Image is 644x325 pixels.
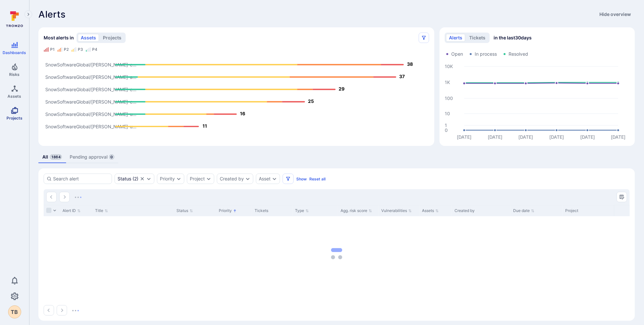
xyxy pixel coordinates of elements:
text: SnowSoftwareGlobal/[PERSON_NAME]-c... [45,62,136,68]
text: 29 [339,86,344,92]
a: All [38,151,66,163]
text: [DATE] [457,134,472,140]
button: projects [100,34,124,42]
text: 10K [445,64,453,69]
span: in the last 30 days [494,35,532,41]
span: Assets [8,94,21,99]
button: Sort by Assets [422,208,439,213]
button: Sort by Agg. risk score [341,208,372,213]
button: Expand dropdown [176,176,181,181]
text: [DATE] [611,134,626,140]
div: P2 [64,47,69,52]
button: Clear selection [140,176,145,181]
button: Sort by Title [95,208,108,213]
button: Show [296,177,307,181]
span: Select all rows [46,208,51,213]
img: Loading... [75,197,81,198]
text: [DATE] [549,134,564,140]
span: Dashboards [3,50,26,55]
svg: Alerts Bar [44,55,429,136]
button: Project [190,176,205,181]
div: P3 [78,47,83,52]
p: Sorted by: Higher priority first [233,207,237,214]
button: Sort by Vulnerabilities [381,208,412,213]
button: Priority [160,176,175,181]
button: Expand dropdown [245,176,250,181]
text: 0 [445,128,448,133]
text: [DATE] [580,134,595,140]
h1: Alerts [38,9,66,20]
div: alerts tabs [38,151,635,163]
a: Pending approval [66,151,118,163]
button: Expand dropdown [272,176,277,181]
div: Status [118,176,131,181]
text: 1 [445,123,447,128]
text: 1K [445,80,450,85]
button: alerts [446,34,465,42]
button: Sort by Alert ID [63,208,81,213]
button: Sort by Type [295,208,309,213]
button: Go to the previous page [46,192,57,202]
span: Resolved [509,51,528,57]
text: 11 [203,123,207,129]
div: Created by [455,208,508,214]
text: SnowSoftwareGlobal/[PERSON_NAME]-u... [45,112,136,117]
span: 1864 [50,154,62,160]
button: Manage columns [617,192,627,202]
span: Open [451,51,463,57]
div: P4 [92,47,97,52]
button: Expand dropdown [206,176,211,181]
button: Go to the previous page [44,305,54,316]
span: Projects [7,116,22,120]
button: tickets [466,34,488,42]
text: SnowSoftwareGlobal/[PERSON_NAME]-u... [45,124,136,130]
button: Expand navigation menu [24,10,32,18]
div: Tickets [255,208,290,214]
text: SnowSoftwareGlobal/[PERSON_NAME]-c... [45,87,136,92]
button: Sort by Status [176,208,193,213]
button: Expand dropdown [146,176,151,181]
button: assets [78,34,99,42]
text: SnowSoftwareGlobal/[PERSON_NAME]-c... [45,99,136,105]
text: 38 [407,62,413,67]
button: Asset [259,176,271,181]
div: Alerts/Tickets trend [440,27,635,146]
text: 100 [445,96,453,101]
span: 0 [109,154,114,160]
img: Loading... [72,310,79,311]
div: Taras Borodii [8,305,21,318]
button: Hide overview [595,9,635,20]
span: Risks [9,72,20,77]
button: Sort by Priority [219,208,237,213]
text: 10 [445,111,450,117]
button: Go to the next page [57,305,67,316]
text: SnowSoftwareGlobal/[PERSON_NAME]-a... [45,75,136,80]
button: Reset all [309,177,326,181]
text: 37 [399,74,405,79]
text: [DATE] [519,134,533,140]
span: Most alerts in [44,35,74,41]
button: Created by [220,176,244,181]
button: Sort by Due date [513,208,535,213]
span: In process [475,51,497,57]
div: Project [565,208,641,214]
button: Go to the next page [59,192,70,202]
text: [DATE] [488,134,502,140]
button: TB [8,305,21,318]
div: ( 2 ) [118,176,138,181]
button: Filters [283,174,294,184]
text: 25 [308,99,314,104]
div: P1 [50,47,55,52]
input: Search alert [53,176,109,182]
button: Status(2) [118,176,138,181]
text: 16 [240,111,245,117]
div: Most alerts [38,27,434,146]
i: Expand navigation menu [26,12,31,17]
div: open, in process [115,174,154,184]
